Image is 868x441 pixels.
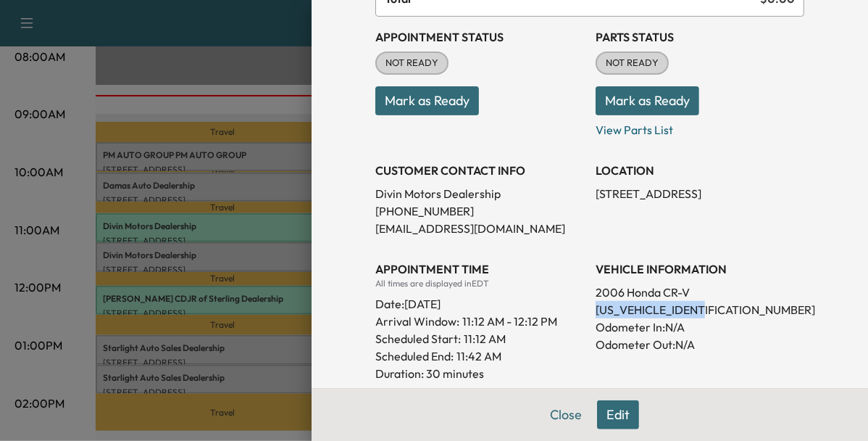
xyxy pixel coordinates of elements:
[596,284,804,301] p: 2006 Honda CR-V
[375,185,584,202] p: Divin Motors Dealership
[596,318,804,336] p: Odometer In: N/A
[375,220,584,237] p: [EMAIL_ADDRESS][DOMAIN_NAME]
[596,115,804,139] p: View Parts List
[597,56,667,70] span: NOT READY
[462,313,557,330] span: 11:12 AM - 12:12 PM
[596,185,804,202] p: [STREET_ADDRESS]
[456,347,501,365] p: 11:42 AM
[375,260,584,278] h3: APPOINTMENT TIME
[596,86,699,115] button: Mark as Ready
[375,86,479,115] button: Mark as Ready
[597,400,639,429] button: Edit
[375,313,584,330] p: Arrival Window:
[375,347,454,365] p: Scheduled End:
[464,330,506,347] p: 11:12 AM
[377,56,447,70] span: NOT READY
[375,278,584,289] div: All times are displayed in EDT
[596,162,804,179] h3: LOCATION
[596,301,804,318] p: [US_VEHICLE_IDENTIFICATION_NUMBER]
[375,162,584,179] h3: CUSTOMER CONTACT INFO
[596,28,804,46] h3: Parts Status
[375,365,584,382] p: Duration: 30 minutes
[541,400,591,429] button: Close
[375,28,584,46] h3: Appointment Status
[375,330,461,347] p: Scheduled Start:
[375,202,584,220] p: [PHONE_NUMBER]
[596,260,804,278] h3: VEHICLE INFORMATION
[375,289,584,313] div: Date: [DATE]
[596,336,804,353] p: Odometer Out: N/A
